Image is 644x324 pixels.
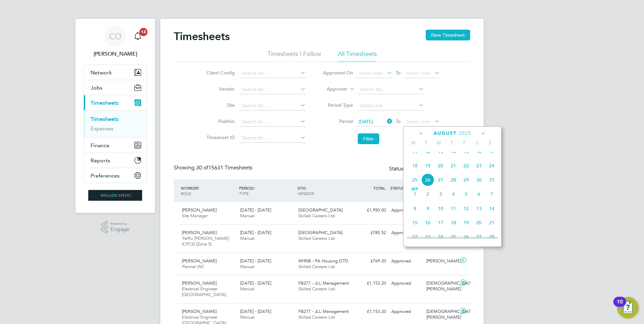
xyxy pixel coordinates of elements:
[447,159,460,172] span: 21
[84,95,147,110] button: Timesheets
[84,138,147,153] button: Finance
[204,118,235,124] label: Position
[394,68,402,77] span: To
[298,235,335,241] span: Skilled Careers Ltd
[358,85,424,94] input: Search for...
[198,185,199,191] span: /
[240,258,271,264] span: [DATE] - [DATE]
[409,173,421,186] span: 25
[204,134,235,140] label: Timesheet ID
[354,205,389,216] div: £1,950.00
[409,145,421,158] span: 11
[182,280,217,286] span: [PERSON_NAME]
[298,207,343,213] span: [GEOGRAPHIC_DATA]
[84,168,147,183] button: Preferences
[91,172,120,179] span: Preferences
[358,101,424,110] input: Select one
[84,65,147,80] button: Network
[267,50,321,62] li: Timesheets I Follow
[424,278,459,295] div: [DEMOGRAPHIC_DATA][PERSON_NAME]
[471,140,484,146] span: S
[88,190,142,201] img: skilledcareers-logo-retina.png
[434,159,447,172] span: 20
[421,202,434,215] span: 9
[196,164,252,171] span: 15631 Timesheets
[447,173,460,186] span: 28
[182,309,217,314] span: [PERSON_NAME]
[358,133,379,144] button: Filter
[182,264,204,269] span: Planner WC
[407,140,420,146] span: M
[485,145,498,158] span: 17
[131,26,144,47] a: 13
[196,164,208,171] span: 30 of
[459,130,471,136] span: 2025
[434,145,447,158] span: 13
[409,188,421,200] span: 1
[240,213,255,219] span: Manual
[338,50,377,62] li: All Timesheets
[179,182,237,199] div: WORKER
[433,130,457,136] span: August
[182,230,217,235] span: [PERSON_NAME]
[91,69,112,76] span: Network
[473,173,485,186] span: 30
[421,230,434,243] span: 23
[323,118,353,124] label: Period
[409,188,421,191] span: Sep
[473,188,485,200] span: 6
[458,140,471,146] span: F
[237,182,296,199] div: PERIOD
[389,182,424,194] div: STATUS
[317,86,347,93] label: Approver
[110,221,129,227] span: Powered by
[204,86,235,92] label: Vendor
[460,145,473,158] span: 15
[460,216,473,229] span: 19
[91,157,110,164] span: Reports
[460,173,473,186] span: 29
[298,213,335,219] span: Skilled Careers Ltd
[298,230,343,235] span: [GEOGRAPHIC_DATA]
[182,235,229,247] span: Traffic [PERSON_NAME] (CPCS) (Zone 5)
[389,164,457,174] div: Status
[240,264,255,269] span: Manual
[421,145,434,158] span: 12
[389,278,424,289] div: Approved
[240,230,271,235] span: [DATE] - [DATE]
[182,213,208,219] span: Site Manager
[323,102,353,108] label: Period Type
[473,145,485,158] span: 16
[445,140,458,146] span: T
[421,173,434,186] span: 26
[84,26,147,58] a: CO[PERSON_NAME]
[421,188,434,200] span: 2
[409,216,421,229] span: 15
[91,116,119,122] a: Timesheets
[239,117,306,127] input: Search for...
[254,185,255,191] span: /
[485,173,498,186] span: 31
[473,159,485,172] span: 23
[75,19,155,213] nav: Main navigation
[424,306,459,323] div: [DEMOGRAPHIC_DATA][PERSON_NAME]
[447,230,460,243] span: 25
[485,230,498,243] span: 28
[84,80,147,95] button: Jobs
[406,70,430,76] span: Select date
[240,207,271,213] span: [DATE] - [DATE]
[421,216,434,229] span: 16
[409,202,421,215] span: 8
[354,278,389,289] div: £1,153.20
[181,191,191,196] span: ROLE
[617,302,623,311] div: 10
[409,159,421,172] span: 18
[91,100,119,106] span: Timesheets
[239,191,249,196] span: TYPE
[389,205,424,216] div: Approved
[240,309,271,314] span: [DATE] - [DATE]
[420,140,432,146] span: T
[91,125,114,132] a: Expenses
[447,188,460,200] span: 4
[460,202,473,215] span: 12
